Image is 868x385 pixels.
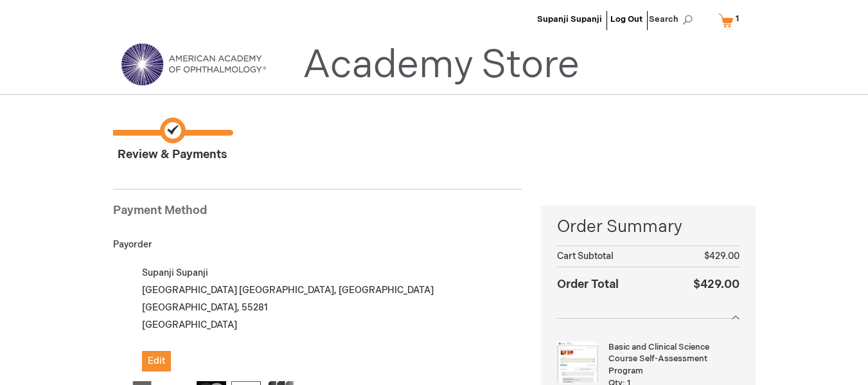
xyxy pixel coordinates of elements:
span: $429.00 [693,278,740,291]
strong: Basic and Clinical Science Course Self-Assessment Program [608,341,736,377]
button: Edit [142,351,171,372]
span: Search [649,6,698,32]
a: Academy Store [303,42,580,89]
span: Review & Payments [113,118,232,163]
span: 1 [736,13,739,24]
img: Basic and Clinical Science Course Self-Assessment Program [557,341,598,382]
th: Cart Subtotal [557,246,666,267]
a: 1 [716,9,747,31]
span: Edit [148,355,165,366]
div: Payment Method [113,202,522,226]
div: Supanji Supanji [GEOGRAPHIC_DATA] [GEOGRAPHIC_DATA], [GEOGRAPHIC_DATA] [GEOGRAPHIC_DATA] , 55281 ... [127,264,522,372]
span: $429.00 [704,251,740,262]
strong: Order Total [557,274,619,293]
span: Order Summary [557,215,739,246]
a: Supanji Supanji [537,14,602,24]
span: Payorder [113,239,152,250]
a: Log Out [610,14,642,24]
